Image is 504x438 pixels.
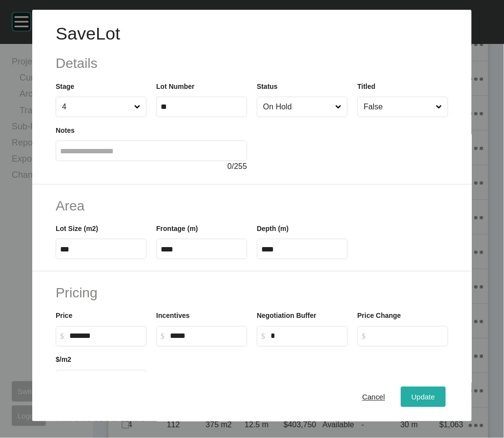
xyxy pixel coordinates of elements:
input: $ [371,332,444,340]
label: $/m2 [56,356,71,364]
label: Notes [56,126,75,134]
label: Frontage (m) [156,225,198,232]
input: On Hold [261,97,334,117]
tspan: $ [362,333,366,341]
h2: Area [56,196,448,215]
label: Lot Number [156,83,195,90]
input: $ [170,332,243,340]
span: Close menu... [334,97,344,117]
label: Status [257,83,278,90]
button: Update [401,387,446,407]
span: Cancel [362,393,385,401]
span: Close menu... [132,97,143,117]
span: 0 [228,162,232,170]
input: $ [271,332,343,340]
input: 4 [60,97,132,117]
tspan: $ [261,333,265,341]
tspan: $ [161,333,165,341]
h2: Details [56,54,448,73]
label: Stage [56,83,74,90]
label: Price Change [357,312,401,320]
button: Cancel [352,387,396,407]
h2: Pricing [56,283,448,302]
label: Titled [357,83,376,90]
span: Close menu... [434,97,444,117]
input: False [362,97,434,117]
span: Update [412,393,435,401]
label: Price [56,312,72,320]
h1: Save Lot [56,21,448,46]
label: Incentives [156,312,189,320]
div: / 255 [56,161,247,172]
input: $ [69,332,142,340]
label: Depth (m) [257,225,289,232]
tspan: $ [60,333,64,341]
label: Lot Size (m2) [56,225,98,232]
label: Negotiation Buffer [257,312,316,320]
